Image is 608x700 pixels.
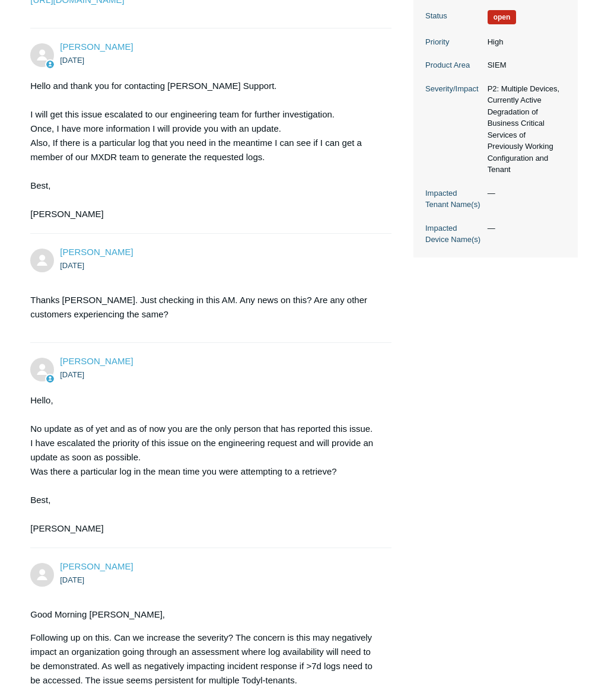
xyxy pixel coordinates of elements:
p: Following up on this. Can we increase the severity? The concern is this may negatively impact an ... [30,631,380,688]
dd: P2: Multiple Devices, Currently Active Degradation of Business Critical Services of Previously Wo... [482,83,566,176]
a: [PERSON_NAME] [60,561,133,571]
dd: SIEM [482,59,566,71]
dd: — [482,187,566,199]
a: [PERSON_NAME] [60,247,133,257]
dt: Impacted Tenant Name(s) [425,187,482,211]
time: 09/26/2025, 11:01 [60,261,84,270]
p: Good Morning [PERSON_NAME], [30,607,380,622]
time: 09/25/2025, 09:21 [60,56,84,65]
span: We are working on a response for you [488,10,517,24]
div: Hello, No update as of yet and as of now you are the only person that has reported this issue. I ... [30,393,380,536]
p: Thanks [PERSON_NAME]. Just checking in this AM. Any news on this? Are any other customers experie... [30,293,380,322]
dt: Priority [425,36,482,48]
span: Kris Haire [60,356,133,366]
span: Jesse Espaillat [60,247,133,257]
dt: Product Area [425,59,482,71]
dt: Severity/Impact [425,83,482,95]
span: Kris Haire [60,42,133,52]
div: Hello and thank you for contacting [PERSON_NAME] Support. I will get this issue escalated to our ... [30,79,380,221]
dd: High [482,36,566,48]
dt: Impacted Device Name(s) [425,222,482,246]
a: [PERSON_NAME] [60,42,133,52]
time: 09/26/2025, 14:20 [60,370,84,379]
time: 09/29/2025, 08:02 [60,575,84,584]
span: Jesse Espaillat [60,561,133,571]
a: [PERSON_NAME] [60,356,133,366]
dd: — [482,222,566,234]
dt: Status [425,10,482,22]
